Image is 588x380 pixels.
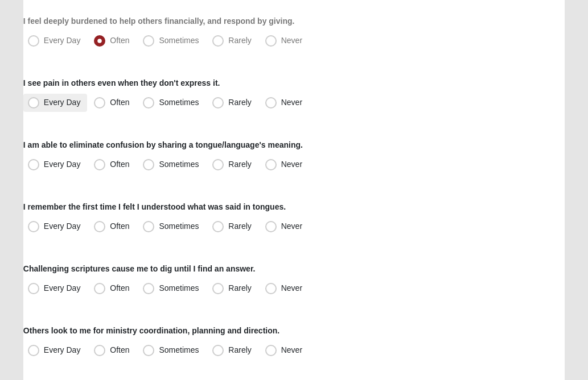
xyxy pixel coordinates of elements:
[110,222,129,231] span: Often
[159,345,199,354] span: Sometimes
[44,98,81,107] span: Every Day
[228,222,251,231] span: Rarely
[44,160,81,169] span: Every Day
[110,36,129,45] span: Often
[159,36,199,45] span: Sometimes
[23,15,295,27] label: I feel deeply burdened to help others financially, and respond by giving.
[281,160,302,169] span: Never
[44,283,81,293] span: Every Day
[44,222,81,231] span: Every Day
[159,283,199,293] span: Sometimes
[23,263,256,274] label: Challenging scriptures cause me to dig until I find an answer.
[228,36,251,45] span: Rarely
[228,283,251,293] span: Rarely
[110,345,129,354] span: Often
[44,345,81,354] span: Every Day
[23,139,303,151] label: I am able to eliminate confusion by sharing a tongue/language's meaning.
[281,345,302,354] span: Never
[228,98,251,107] span: Rarely
[281,283,302,293] span: Never
[159,160,199,169] span: Sometimes
[159,98,199,107] span: Sometimes
[228,345,251,354] span: Rarely
[281,36,302,45] span: Never
[23,77,220,89] label: I see pain in others even when they don't express it.
[281,98,302,107] span: Never
[228,160,251,169] span: Rarely
[23,325,279,336] label: Others look to me for ministry coordination, planning and direction.
[281,222,302,231] span: Never
[44,36,81,45] span: Every Day
[110,160,129,169] span: Often
[110,283,129,293] span: Often
[159,222,199,231] span: Sometimes
[23,201,286,212] label: I remember the first time I felt I understood what was said in tongues.
[110,98,129,107] span: Often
